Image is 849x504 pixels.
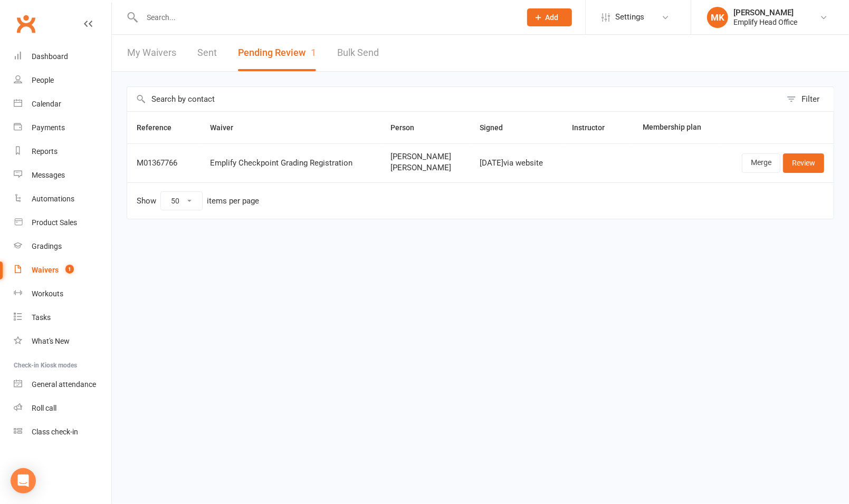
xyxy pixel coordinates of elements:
[14,116,111,140] a: Payments
[13,11,39,37] a: Clubworx
[390,152,461,161] span: [PERSON_NAME]
[197,35,217,71] a: Sent
[14,69,111,92] a: People
[390,163,461,172] span: [PERSON_NAME]
[32,428,78,436] div: Class check-in
[783,153,824,172] a: Review
[32,380,96,389] div: General attendance
[210,123,245,132] span: Waiver
[139,10,513,25] input: Search...
[14,258,111,282] a: Waivers 1
[14,45,111,69] a: Dashboard
[14,163,111,187] a: Messages
[14,282,111,306] a: Workouts
[615,5,644,29] span: Settings
[32,313,51,322] div: Tasks
[32,123,65,132] div: Payments
[32,76,54,84] div: People
[14,187,111,211] a: Automations
[14,329,111,353] a: What's New
[127,87,781,111] input: Search by contact
[137,121,183,134] button: Reference
[480,121,514,134] button: Signed
[14,211,111,235] a: Product Sales
[14,396,111,420] a: Roll call
[311,47,316,58] span: 1
[14,373,111,396] a: General attendance kiosk mode
[11,468,36,493] div: Open Intercom Messenger
[32,337,70,345] div: What's New
[210,159,372,168] div: Emplify Checkpoint Grading Registration
[238,35,316,71] button: Pending Review1
[390,123,426,132] span: Person
[14,235,111,258] a: Gradings
[742,153,780,172] a: Merge
[32,289,63,298] div: Workouts
[633,112,720,143] th: Membership plan
[707,7,728,28] div: MK
[14,420,111,444] a: Class kiosk mode
[137,159,191,168] div: M01367766
[802,93,819,105] div: Filter
[137,191,259,210] div: Show
[32,171,65,179] div: Messages
[781,87,834,111] button: Filter
[480,123,514,132] span: Signed
[572,123,616,132] span: Instructor
[32,195,74,203] div: Automations
[546,13,559,22] span: Add
[480,159,553,168] div: [DATE] via website
[572,121,616,134] button: Instructor
[207,197,259,206] div: items per page
[127,35,176,71] a: My Waivers
[32,404,56,412] div: Roll call
[733,17,797,27] div: Emplify Head Office
[337,35,379,71] a: Bulk Send
[137,123,183,132] span: Reference
[32,218,77,227] div: Product Sales
[32,100,61,108] div: Calendar
[32,242,62,250] div: Gradings
[32,147,58,156] div: Reports
[733,8,797,17] div: [PERSON_NAME]
[65,265,74,274] span: 1
[32,266,59,274] div: Waivers
[14,306,111,329] a: Tasks
[14,92,111,116] a: Calendar
[210,121,245,134] button: Waiver
[527,8,572,26] button: Add
[32,52,68,61] div: Dashboard
[14,140,111,163] a: Reports
[390,121,426,134] button: Person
